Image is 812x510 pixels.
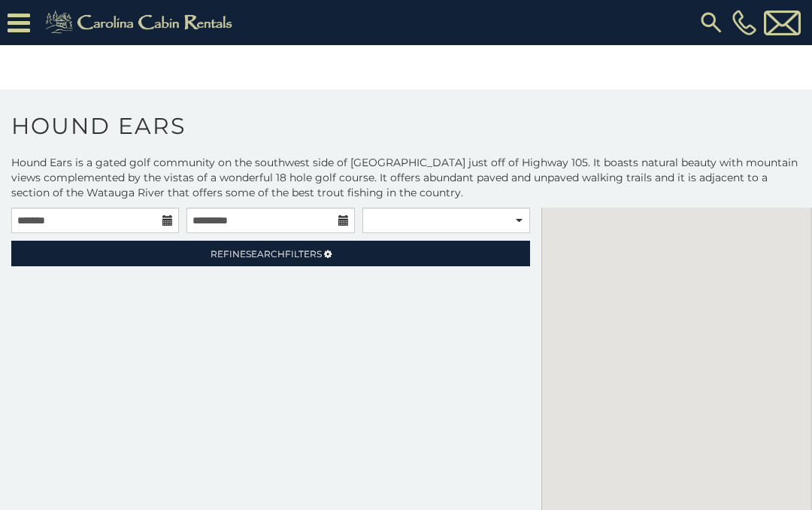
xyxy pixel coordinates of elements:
img: Khaki-logo.png [38,8,245,38]
a: RefineSearchFilters [11,241,530,266]
a: [PHONE_NUMBER] [729,10,760,35]
img: search-regular.svg [698,9,725,36]
span: Refine Filters [211,248,322,260]
span: Search [246,248,285,260]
